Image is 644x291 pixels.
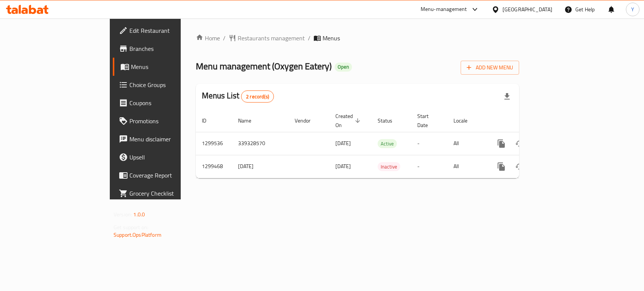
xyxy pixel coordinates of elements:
a: Grocery Checklist [113,184,217,202]
span: Start Date [417,112,438,130]
li: / [223,34,226,43]
div: [GEOGRAPHIC_DATA] [503,5,552,14]
li: / [308,34,310,43]
span: Choice Groups [129,80,211,89]
span: Inactive [378,162,400,171]
span: ID [202,116,216,125]
td: All [447,155,486,178]
button: Change Status [510,158,529,176]
td: All [447,132,486,155]
a: Upsell [113,148,217,166]
a: Edit Restaurant [113,21,217,40]
nav: breadcrumb [196,34,519,43]
span: Menu disclaimer [129,135,211,144]
span: Branches [129,44,211,53]
span: Grocery Checklist [129,189,211,198]
span: Menu management ( Oxygen Eatery ) [196,58,332,75]
div: Total records count [241,90,274,103]
button: more [492,158,510,176]
h2: Menus List [202,90,274,103]
span: Y [631,5,634,14]
span: Edit Restaurant [129,26,211,35]
button: Add New Menu [461,61,519,75]
span: Open [335,64,352,70]
span: Promotions [129,116,211,126]
a: Restaurants management [229,34,305,43]
span: [DATE] [335,161,351,171]
span: Active [378,139,397,148]
a: Branches [113,40,217,58]
table: enhanced table [196,109,571,178]
span: 1.0.0 [133,210,145,219]
a: Choice Groups [113,76,217,94]
a: Coupons [113,94,217,112]
td: 339328570 [232,132,289,155]
span: Menus [323,34,340,43]
a: Promotions [113,112,217,130]
span: Created On [335,112,363,130]
a: Support.OpsPlatform [114,230,161,240]
div: Menu-management [421,5,467,14]
span: [DATE] [335,138,351,148]
button: more [492,135,510,153]
span: Restaurants management [238,34,305,43]
span: Version: [114,210,132,219]
span: 2 record(s) [241,93,274,100]
span: Coverage Report [129,171,211,180]
a: Menus [113,58,217,76]
th: Actions [486,109,571,132]
a: Menu disclaimer [113,130,217,148]
td: - [411,132,447,155]
span: Name [238,116,261,125]
span: Coupons [129,98,211,107]
span: Add New Menu [467,63,513,72]
td: [DATE] [232,155,289,178]
span: Vendor [295,116,320,125]
span: Status [378,116,402,125]
div: Export file [498,87,516,106]
span: Upsell [129,153,211,162]
span: Locale [453,116,477,125]
a: Coverage Report [113,166,217,184]
div: Open [335,63,352,72]
span: Get support on: [114,222,148,232]
td: - [411,155,447,178]
div: Inactive [378,162,400,171]
button: Change Status [510,135,529,153]
span: Menus [131,62,211,71]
